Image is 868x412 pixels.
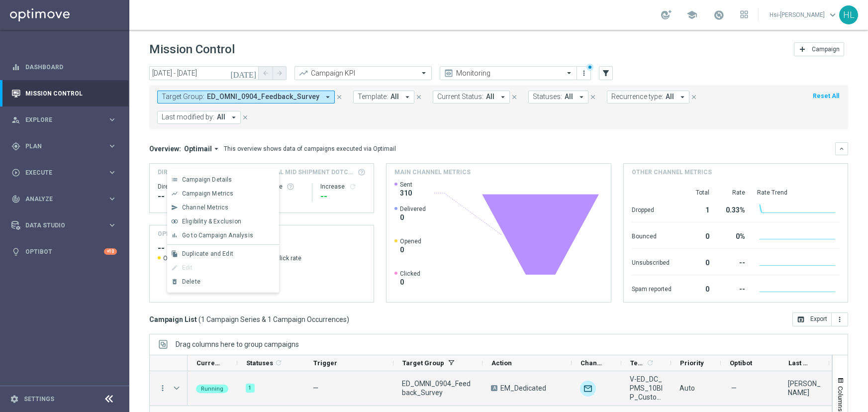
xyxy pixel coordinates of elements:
button: close [689,92,698,103]
div: Row Groups [176,340,299,348]
div: Plan [11,142,107,151]
button: filter_alt [599,66,613,80]
div: track_changes Analyze keyboard_arrow_right [11,195,117,203]
button: gps_fixed Plan keyboard_arrow_right [11,142,117,150]
input: Select date range [149,66,259,80]
span: ( [198,315,201,324]
a: Mission Control [25,80,117,106]
div: Dashboard [11,54,117,80]
span: Delete [182,278,200,285]
span: Click rate [276,254,301,262]
span: Optibot [730,359,752,367]
span: Channel Metrics [182,204,229,211]
span: 0 [400,213,426,222]
i: bar_chart [171,232,178,239]
span: Channel [580,359,604,367]
span: 0 [400,245,421,254]
i: keyboard_arrow_right [107,141,117,151]
i: refresh [646,359,654,367]
div: There are unsaved changes [586,64,593,71]
span: Delivered [400,205,426,213]
button: delete_forever Delete [167,275,279,289]
div: -- [158,191,225,203]
button: person_search Explore keyboard_arrow_right [11,116,117,124]
i: file_copy [171,250,178,257]
button: keyboard_arrow_down [835,142,848,155]
button: close [510,92,519,103]
img: Optimail [580,381,596,397]
span: Calculate column [273,357,283,368]
i: send [171,204,178,211]
button: file_copy Duplicate and Edit [167,247,279,261]
i: keyboard_arrow_right [107,194,117,204]
div: Rate Trend [757,189,840,197]
span: Duplicate and Edit [182,250,233,257]
h4: Main channel metrics [394,168,471,177]
span: school [686,9,697,20]
span: Plan [25,143,107,149]
button: open_in_browser Export [792,312,832,326]
i: refresh [275,359,283,367]
button: Statuses: All arrow_drop_down [528,91,588,103]
div: Rate [721,189,745,197]
button: close [588,92,597,103]
i: close [589,94,596,101]
i: arrow_forward [276,70,283,77]
a: Settings [24,396,54,402]
i: arrow_drop_down [403,93,412,102]
span: A [491,385,497,391]
span: Target Group [402,359,444,367]
span: All [565,93,573,101]
i: more_vert [580,69,588,77]
span: 310 [400,189,412,198]
i: arrow_drop_down [212,144,221,153]
h2: -- [158,242,254,254]
i: refresh [349,183,357,191]
button: Template: All arrow_drop_down [353,91,414,103]
div: play_circle_outline Execute keyboard_arrow_right [11,169,117,177]
h3: Campaign List [149,315,349,324]
span: All [217,113,225,121]
button: Mission Control [11,90,117,98]
ng-select: Monitoring [440,66,577,80]
button: send Channel Metrics [167,201,279,214]
button: Target Group: ED_OMNI_0904_Feedback_Survey arrow_drop_down [157,91,335,103]
h1: Mission Control [149,42,235,57]
i: more_vert [836,315,844,323]
button: join_inner Eligibility & Exclusion [167,214,279,228]
span: Last Modified By [788,359,812,367]
i: filter_alt [601,69,610,78]
i: arrow_drop_down [498,93,507,102]
span: Clicked [400,270,420,278]
div: Increase [320,183,366,191]
i: trending_up [298,68,308,78]
a: Optibot [25,238,104,265]
a: Dashboard [25,54,117,80]
button: add Campaign [794,42,844,56]
span: Columns [837,386,845,412]
span: Target Group: [162,93,204,101]
span: Drag columns here to group campaigns [176,340,299,348]
div: 0 [683,254,709,270]
div: 1 [683,201,709,217]
span: 1 Campaign Series & 1 Campaign Occurrences [201,315,347,324]
i: keyboard_arrow_right [107,168,117,177]
span: Current Status [196,359,220,367]
div: Execute [11,168,107,177]
i: person_search [11,115,20,124]
i: arrow_drop_down [229,113,238,122]
span: ED_OMNI_0904_Feedback_Survey [207,93,319,101]
span: Optimail [184,144,212,153]
a: Hsi-[PERSON_NAME]keyboard_arrow_down [769,7,839,22]
i: keyboard_arrow_right [107,115,117,124]
div: Bounced [632,227,672,243]
h3: Overview: [149,144,181,153]
div: +10 [104,248,117,255]
button: equalizer Dashboard [11,63,117,71]
div: Explore [11,115,107,124]
button: show_chart Campaign Metrics [167,187,279,201]
span: Data Studio [25,222,107,228]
